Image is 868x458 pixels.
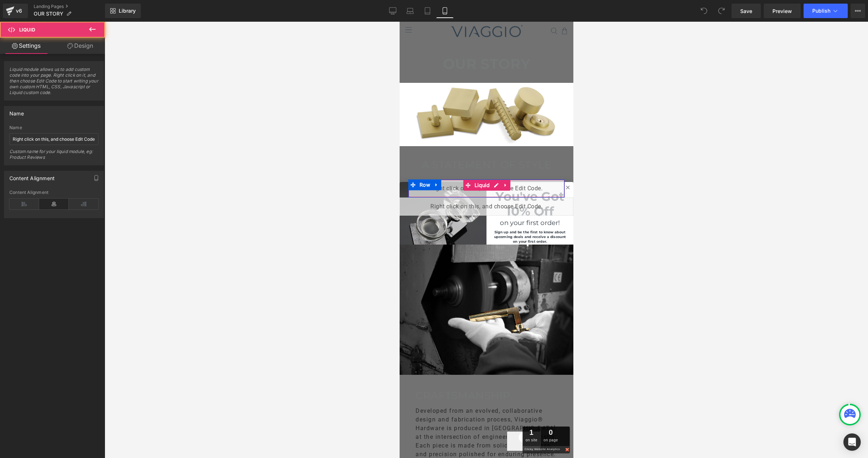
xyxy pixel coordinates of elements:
button: Publish [804,4,848,18]
a: Desktop [384,4,401,18]
a: Mobile [436,4,454,18]
span: Save [740,7,752,15]
iframe: Gorgias live chat messenger [107,410,167,429]
button: Redo [714,4,729,18]
div: Content Alignment [9,190,98,195]
a: 0 [149,407,153,415]
div: Name [9,125,98,130]
a: Expand / Collapse [101,158,111,169]
span: A STATEMENT OF STYLE [22,137,152,149]
img: Close [166,426,169,430]
a: Expand / Collapse [32,158,42,169]
button: Undo [697,4,711,18]
div: Open Intercom Messenger [843,433,861,451]
a: Tablet [419,4,436,18]
span: OUR STORY [34,11,63,17]
span: CRAFTSMANSHIP [16,368,111,380]
span: Liquid [19,27,35,33]
span: Publish [812,8,830,14]
a: Clicky Website Analytics [125,426,160,429]
span: Liquid module allows us to add custom code into your page. Right click on it, and then choose Edi... [9,67,98,100]
span: Preview [772,7,792,15]
div: Custom name for your liquid module, eg: Product Reviews [9,149,98,165]
button: More [851,4,865,18]
span: Liquid [73,158,92,169]
div: v6 [14,6,24,16]
a: v6 [3,4,28,18]
a: Laptop [401,4,419,18]
a: Design [54,38,106,54]
h1: OUR STORY [4,35,169,50]
span: Library [119,8,136,14]
a: Preview [764,4,801,18]
a: New Library [105,4,141,18]
div: on page [144,415,159,423]
div: on site [126,415,138,423]
p: Developed from an evolved, collaborative design and fabrication process, Viaggio® Hardware is pro... [16,385,158,437]
span: Row [18,158,32,169]
a: Landing Pages [34,4,105,9]
a: Close [166,426,171,429]
a: 1 [130,407,134,415]
div: Name [9,106,24,116]
div: Content Alignment [9,171,55,181]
